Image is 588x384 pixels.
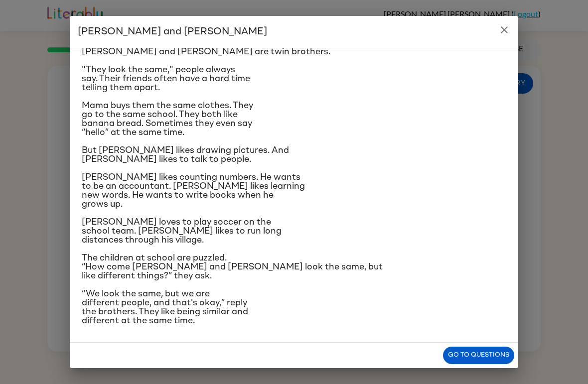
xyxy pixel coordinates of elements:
[82,218,282,245] span: [PERSON_NAME] loves to play soccer on the school team. [PERSON_NAME] likes to run long distances ...
[82,173,305,209] span: [PERSON_NAME] likes counting numbers. He wants to be an accountant. [PERSON_NAME] likes learning ...
[494,20,514,40] button: close
[82,146,289,164] span: But [PERSON_NAME] likes drawing pictures. And [PERSON_NAME] likes to talk to people.
[70,16,518,48] h2: [PERSON_NAME] and [PERSON_NAME]
[82,254,383,280] span: The children at school are puzzled. “How come [PERSON_NAME] and [PERSON_NAME] look the same, but ...
[443,347,514,364] button: Go to questions
[82,47,330,56] span: [PERSON_NAME] and [PERSON_NAME] are twin brothers.
[82,65,250,92] span: "They look the same," people always say. Their friends often have a hard time telling them apart.
[82,101,253,137] span: Mama buys them the same clothes. They go to the same school. They both like banana bread. Sometim...
[82,289,248,325] span: “We look the same, but we are different people, and that's okay,” reply the brothers. They like b...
